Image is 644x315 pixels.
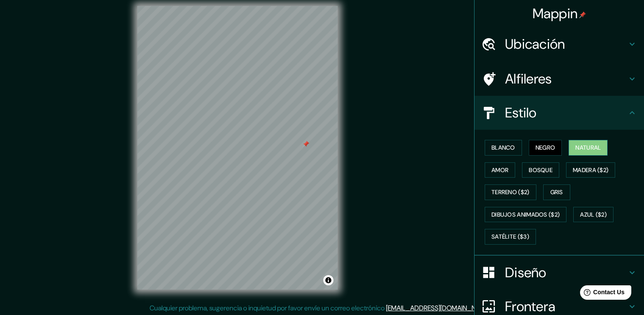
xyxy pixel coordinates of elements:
h4: Frontera [505,298,627,315]
button: Amor [485,162,515,178]
button: Negro [529,140,562,156]
button: Gris [543,184,570,200]
h4: Ubicación [505,36,627,53]
button: Terreno ($2) [485,184,536,200]
div: Ubicación [475,27,644,61]
button: Toggle attribution [323,275,333,285]
div: Estilo [475,96,644,130]
h4: Estilo [505,104,627,121]
a: [EMAIL_ADDRESS][DOMAIN_NAME] [386,304,491,312]
button: Azul ($2) [573,207,613,223]
button: Dibujos animados ($2) [485,207,566,223]
h4: Alfileres [505,70,627,87]
div: Alfileres [475,62,644,96]
p: Cualquier problema, sugerencia o inquietud por favor envíe un correo electrónico . [150,303,492,313]
button: Blanco [485,140,522,156]
button: Natural [569,140,608,156]
iframe: Help widget launcher [569,282,635,306]
h4: Mappin [533,5,586,22]
img: pin-icon.png [579,11,586,18]
div: Diseño [475,256,644,290]
h4: Diseño [505,264,627,281]
canvas: Map [137,6,338,290]
button: Satélite ($3) [485,229,536,245]
button: Bosque [522,162,559,178]
button: Madera ($2) [566,162,615,178]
